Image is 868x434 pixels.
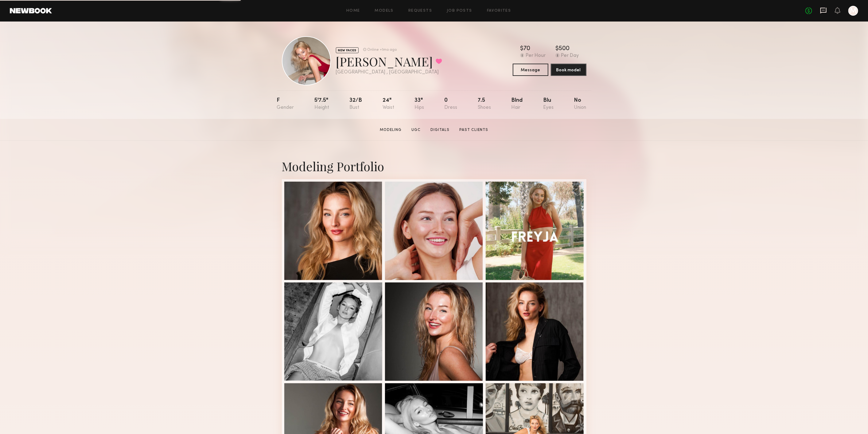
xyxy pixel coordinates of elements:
a: Modeling [377,127,404,133]
div: NEW FACES [336,47,359,53]
div: Per Hour [526,53,546,59]
div: Blu [543,98,554,110]
div: [PERSON_NAME] [336,53,442,69]
button: Book model [551,64,586,76]
div: 32/b [349,98,362,110]
div: 0 [445,98,457,110]
div: 500 [559,46,570,52]
div: 5'7.5" [314,98,329,110]
a: M [848,6,858,16]
div: Per Day [561,53,579,59]
div: 70 [524,46,530,52]
div: Modeling Portfolio [282,158,586,174]
a: Favorites [487,9,511,13]
div: [GEOGRAPHIC_DATA] , [GEOGRAPHIC_DATA] [336,70,442,75]
a: Past Clients [457,127,491,133]
a: Models [375,9,394,13]
a: Requests [408,9,432,13]
button: Message [513,64,548,76]
div: $ [555,46,559,52]
div: Online +1mo ago [368,48,397,52]
div: No [574,98,586,110]
div: 24" [383,98,394,110]
a: Digitals [428,127,452,133]
div: 7.5 [478,98,491,110]
div: Blnd [512,98,523,110]
div: F [277,98,294,110]
div: $ [520,46,524,52]
a: UGC [409,127,423,133]
a: Job Posts [447,9,472,13]
a: Home [346,9,360,13]
div: 33" [415,98,424,110]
